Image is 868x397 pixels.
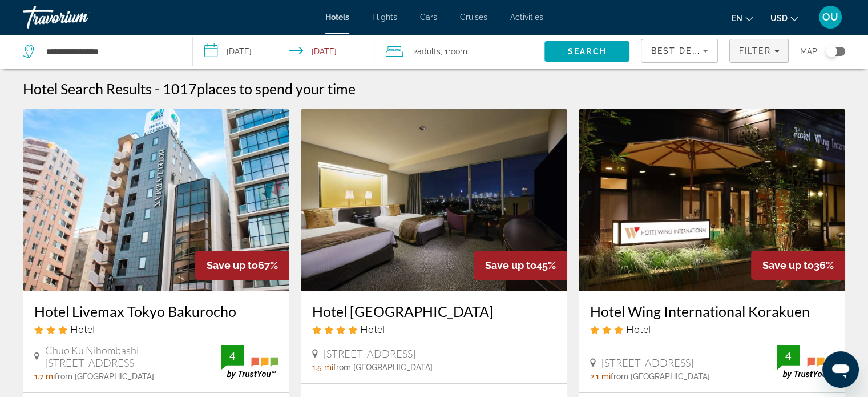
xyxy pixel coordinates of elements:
span: from [GEOGRAPHIC_DATA] [611,372,710,381]
div: 4 [777,349,800,363]
button: Change language [732,10,753,26]
a: Hotel [GEOGRAPHIC_DATA] [312,303,556,320]
span: Best Deals [651,46,710,55]
span: Save up to [762,259,814,271]
iframe: Button to launch messaging window [822,351,859,388]
img: TrustYou guest rating badge [777,345,834,379]
mat-select: Sort by [651,44,708,58]
img: Hotel Wing International Korakuen [579,109,845,291]
button: Change currency [770,10,798,26]
span: Hotel [360,323,385,335]
div: 45% [474,251,567,280]
button: Toggle map [817,46,845,57]
span: places to spend your time [197,80,356,97]
h1: Hotel Search Results [23,80,152,97]
span: Save up to [485,259,536,271]
button: Search [544,41,629,62]
span: Save up to [207,259,258,271]
span: 2.1 mi [590,372,611,381]
div: 36% [751,251,845,280]
span: 1.7 mi [34,372,55,381]
span: Chuo Ku Nihombashi [STREET_ADDRESS] [45,344,221,369]
button: Travelers: 2 adults, 0 children [374,34,544,69]
a: Hotel Wing International Korakuen [590,303,834,320]
span: Hotel [626,323,651,335]
div: 3 star Hotel [34,323,278,335]
span: [STREET_ADDRESS] [601,356,693,369]
button: Select check in and out date [193,34,374,69]
img: TrustYou guest rating badge [221,345,278,379]
a: Flights [372,13,397,22]
div: 3 star Hotel [590,323,834,335]
button: Filters [729,39,789,63]
span: - [155,80,160,97]
span: Adults [417,47,441,56]
img: Hotel Livemax Tokyo Bakurocho [23,109,289,291]
img: Hotel New Otani Tokyo The Main [301,109,567,291]
span: , 1 [441,43,467,59]
a: Hotel Livemax Tokyo Bakurocho [34,303,278,320]
span: en [732,14,742,23]
span: Hotel [70,323,95,335]
span: 1.5 mi [312,363,333,372]
button: User Menu [815,5,845,29]
span: Filter [738,46,771,55]
span: Room [448,47,467,56]
div: 4 star Hotel [312,323,556,335]
input: Search hotel destination [45,43,175,60]
div: 67% [195,251,289,280]
a: Activities [510,13,543,22]
span: from [GEOGRAPHIC_DATA] [333,363,433,372]
span: 2 [413,43,441,59]
span: Map [800,43,817,59]
div: 4 [221,349,244,363]
a: Hotels [325,13,349,22]
a: Cruises [460,13,487,22]
a: Travorium [23,2,137,32]
span: from [GEOGRAPHIC_DATA] [55,372,154,381]
h2: 1017 [163,80,356,97]
a: Cars [420,13,437,22]
span: Search [568,47,607,56]
span: OU [822,11,838,23]
span: [STREET_ADDRESS] [324,347,415,360]
span: USD [770,14,788,23]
